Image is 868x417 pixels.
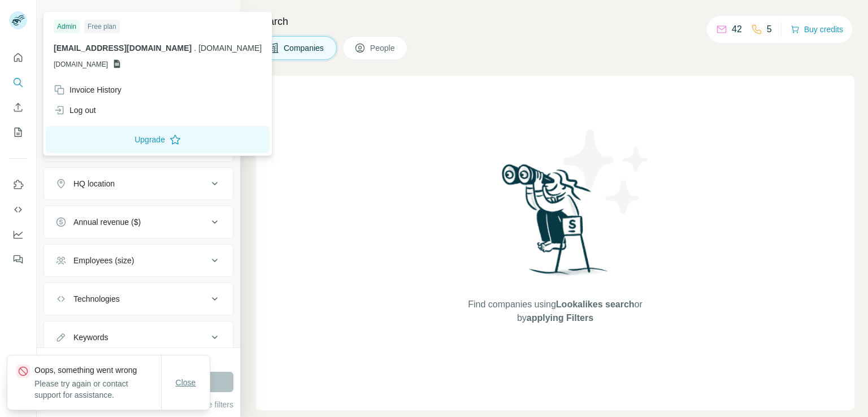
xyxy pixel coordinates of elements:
span: Lookalikes search [556,299,635,309]
span: Find companies using or by [465,298,645,325]
div: Employees (size) [73,255,134,266]
button: Enrich CSV [9,97,27,118]
button: Search [9,72,27,93]
button: Technologies [44,285,233,312]
span: Companies [284,42,325,54]
div: HQ location [73,178,115,189]
img: Surfe Illustration - Woman searching with binoculars [497,161,614,287]
button: Close [168,372,204,393]
div: Free plan [84,20,120,33]
div: New search [44,10,79,20]
img: Surfe Illustration - Stars [555,121,657,223]
span: applying Filters [527,313,593,323]
button: Use Surfe on LinkedIn [9,175,27,195]
button: Buy credits [791,21,843,37]
div: Keywords [73,332,108,343]
div: Log out [54,105,96,116]
span: People [370,42,396,54]
div: Annual revenue ($) [73,216,141,228]
button: HQ location [44,170,233,197]
button: Hide [197,7,240,24]
span: [DOMAIN_NAME] [198,44,262,53]
h4: Search [256,14,854,29]
span: Close [176,377,196,388]
button: Dashboard [9,224,27,245]
button: Feedback [9,249,27,270]
button: Employees (size) [44,247,233,274]
p: 42 [732,23,742,36]
span: . [194,44,196,53]
button: My lists [9,122,27,142]
button: Use Surfe API [9,199,27,220]
span: [EMAIL_ADDRESS][DOMAIN_NAME] [54,44,192,53]
p: 5 [767,23,772,36]
p: Please try again or contact support for assistance. [34,378,161,401]
div: Admin [54,20,80,33]
span: [DOMAIN_NAME] [54,59,108,69]
p: Oops, something went wrong [34,364,161,376]
div: Invoice History [54,84,121,95]
button: Upgrade [46,126,270,153]
button: Keywords [44,324,233,351]
button: Quick start [9,47,27,68]
div: Technologies [73,293,120,305]
button: Annual revenue ($) [44,208,233,236]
